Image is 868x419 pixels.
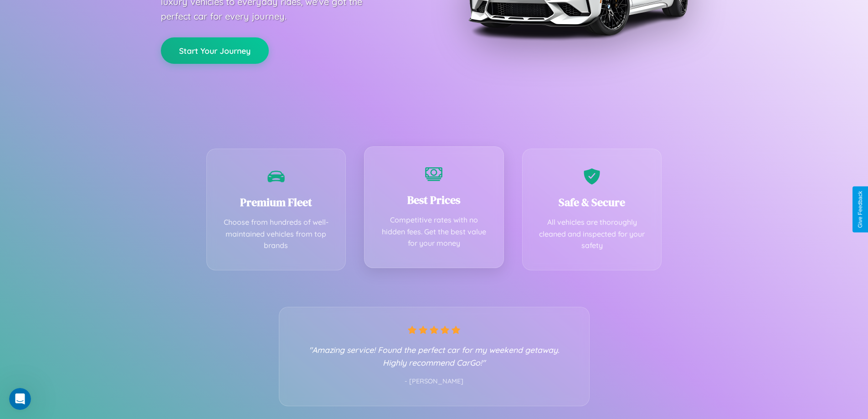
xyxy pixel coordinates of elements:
p: All vehicles are thoroughly cleaned and inspected for your safety [536,217,648,252]
p: Choose from hundreds of well-maintained vehicles from top brands [221,217,332,252]
h3: Best Prices [378,192,490,207]
button: Start Your Journey [161,37,269,64]
iframe: Intercom live chat [9,388,31,410]
h3: Safe & Secure [536,195,648,210]
p: - [PERSON_NAME] [298,376,571,388]
p: "Amazing service! Found the perfect car for my weekend getaway. Highly recommend CarGo!" [298,343,571,369]
div: Give Feedback [857,191,863,228]
p: Competitive rates with no hidden fees. Get the best value for your money [378,214,490,249]
h3: Premium Fleet [221,195,332,210]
